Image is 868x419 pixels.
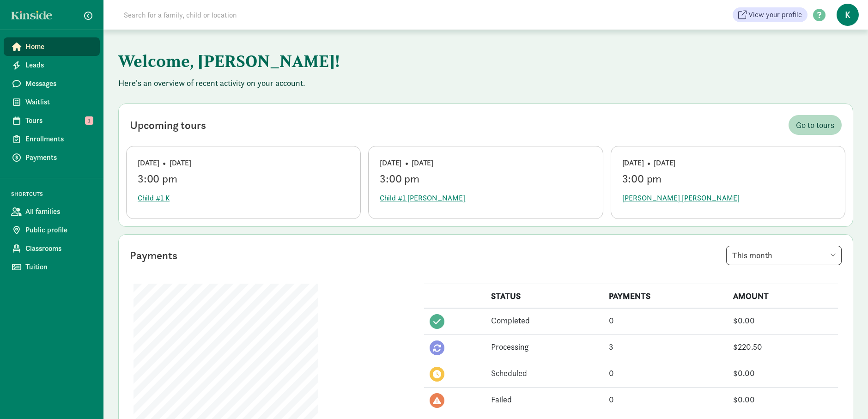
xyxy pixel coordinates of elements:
[138,172,349,185] div: 3:00 pm
[796,119,834,131] span: Go to tours
[486,284,603,309] th: STATUS
[25,206,92,217] span: All families
[85,116,93,125] span: 1
[733,7,807,22] a: View your profile
[4,56,100,74] a: Leads
[25,97,92,108] span: Waitlist
[789,115,842,135] a: Go to tours
[622,193,740,204] span: [PERSON_NAME] [PERSON_NAME]
[4,148,100,167] a: Payments
[609,314,722,327] div: 0
[748,9,802,20] span: View your profile
[4,239,100,258] a: Classrooms
[4,130,100,148] a: Enrollments
[25,134,92,145] span: Enrollments
[733,314,832,327] div: $0.00
[118,6,377,24] input: Search for a family, child or location
[622,172,834,185] div: 3:00 pm
[491,393,598,406] div: Failed
[491,314,598,327] div: Completed
[4,74,100,93] a: Messages
[25,60,92,71] span: Leads
[4,37,100,56] a: Home
[609,340,722,353] div: 3
[4,258,100,276] a: Tuition
[130,117,206,134] div: Upcoming tours
[138,189,170,207] button: Child #1 K
[4,111,100,130] a: Tours 1
[4,202,100,221] a: All families
[837,4,859,26] span: K
[25,152,92,163] span: Payments
[733,393,832,406] div: $0.00
[603,284,728,309] th: PAYMENTS
[380,193,465,204] span: Child #1 [PERSON_NAME]
[138,193,170,204] span: Child #1 K
[380,172,591,185] div: 3:00 pm
[733,340,832,353] div: $220.50
[380,189,465,207] button: Child #1 [PERSON_NAME]
[728,284,838,309] th: AMOUNT
[25,261,92,273] span: Tuition
[491,367,598,379] div: Scheduled
[609,393,722,406] div: 0
[25,225,92,236] span: Public profile
[25,78,92,89] span: Messages
[138,158,349,169] div: [DATE] • [DATE]
[118,78,853,89] p: Here's an overview of recent activity on your account.
[622,189,740,207] button: [PERSON_NAME] [PERSON_NAME]
[609,367,722,379] div: 0
[130,247,177,264] div: Payments
[4,93,100,111] a: Waitlist
[380,158,591,169] div: [DATE] • [DATE]
[25,243,92,254] span: Classrooms
[491,340,598,353] div: Processing
[733,367,832,379] div: $0.00
[118,44,576,78] h1: Welcome, [PERSON_NAME]!
[25,41,92,52] span: Home
[622,158,834,169] div: [DATE] • [DATE]
[4,221,100,239] a: Public profile
[25,115,92,126] span: Tours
